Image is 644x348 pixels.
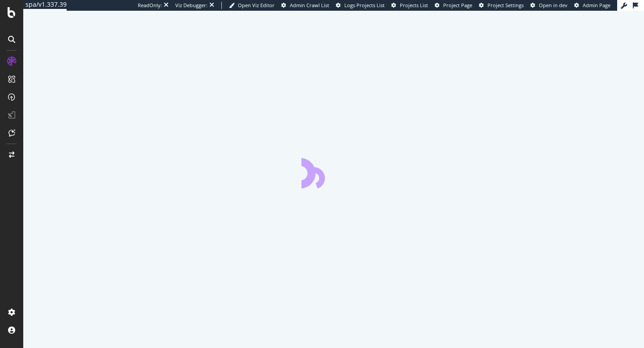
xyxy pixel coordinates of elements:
[539,2,568,8] span: Open in dev
[138,2,162,9] div: ReadOnly:
[443,2,472,8] span: Project Page
[400,2,428,8] span: Projects List
[574,2,610,9] a: Admin Page
[301,156,366,188] div: animation
[229,2,275,9] a: Open Viz Editor
[290,2,329,8] span: Admin Crawl List
[391,2,428,9] a: Projects List
[487,2,524,8] span: Project Settings
[238,2,275,8] span: Open Viz Editor
[175,2,208,9] div: Viz Debugger:
[479,2,524,9] a: Project Settings
[281,2,329,9] a: Admin Crawl List
[435,2,472,9] a: Project Page
[344,2,385,8] span: Logs Projects List
[530,2,568,9] a: Open in dev
[583,2,610,8] span: Admin Page
[336,2,385,9] a: Logs Projects List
